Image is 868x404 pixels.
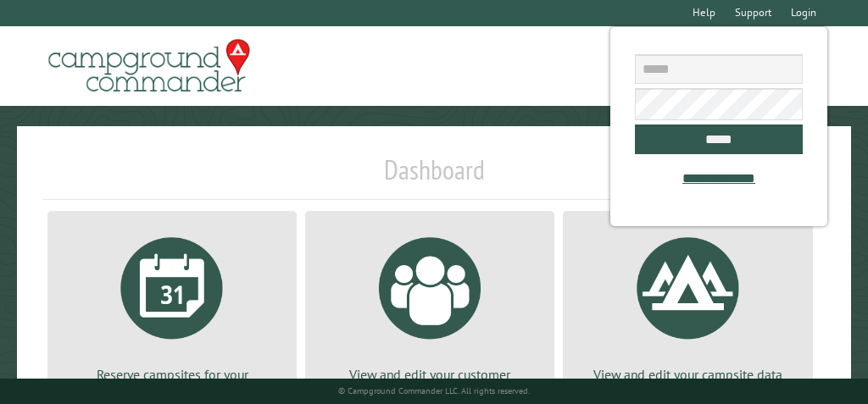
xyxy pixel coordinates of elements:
h1: Dashboard [43,153,825,200]
a: View and edit your customer accounts [325,224,534,403]
p: View and edit your campsite data [583,365,792,384]
small: © Campground Commander LLC. All rights reserved. [338,385,530,396]
img: Campground Commander [43,33,255,99]
p: Reserve campsites for your customers [68,365,276,403]
a: Reserve campsites for your customers [68,224,276,403]
a: View and edit your campsite data [583,224,792,384]
p: View and edit your customer accounts [325,365,534,403]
